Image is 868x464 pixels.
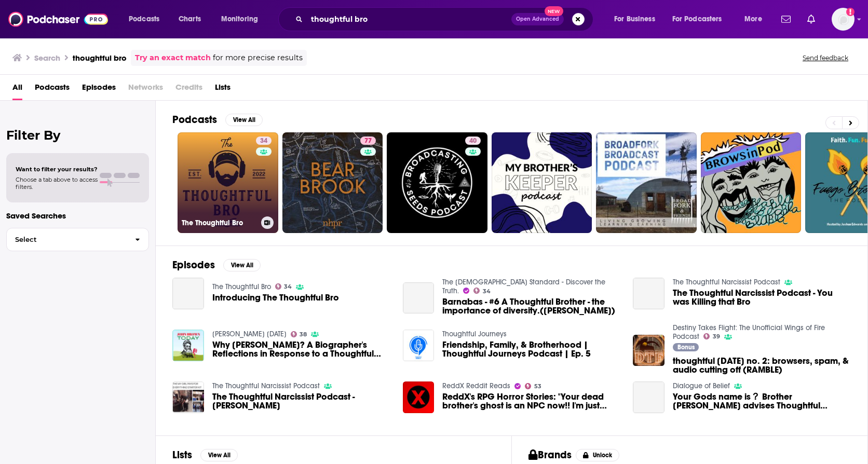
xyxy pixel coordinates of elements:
[73,53,127,63] h3: thoughtful bro
[799,53,851,62] button: Send feedback
[129,12,159,26] span: Podcasts
[672,12,722,26] span: For Podcasters
[545,6,563,16] span: New
[172,113,263,126] a: PodcastsView All
[673,278,780,286] a: The Thoughtful Narcissist Podcast
[465,137,481,145] a: 40
[215,79,230,100] a: Lists
[35,79,70,100] a: Podcasts
[214,11,272,28] button: open menu
[128,79,163,100] span: Networks
[525,383,541,389] a: 53
[275,283,292,290] a: 34
[12,79,22,100] a: All
[172,448,192,461] h2: Lists
[473,288,491,294] a: 34
[212,282,271,291] a: The Thoughtful Bro
[212,340,390,358] a: Why John Brown? A Biographer's Reflections in Response to a Thoughtful Critic
[172,330,204,361] img: Why John Brown? A Biographer's Reflections in Response to a Thoughtful Critic
[442,297,620,315] span: Barnabas - #6 A Thoughtful Brother - the importance of diversity.([PERSON_NAME])
[260,136,267,146] span: 34
[172,381,204,413] img: The Thoughtful Narcissist Podcast - Broke Girls
[832,8,855,31] img: User Profile
[179,12,201,26] span: Charts
[744,12,762,26] span: More
[403,381,435,413] img: ReddX's RPG Horror Stories: "Your dead brother's ghost is an NPC now!! I'm just such a thoughtful...
[282,132,383,233] a: 77
[387,132,487,233] a: 40
[212,340,390,358] span: Why [PERSON_NAME]? A Biographer's Reflections in Response to a Thoughtful Critic
[442,392,620,410] a: ReddX's RPG Horror Stories: "Your dead brother's ghost is an NPC now!! I'm just such a thoughtful...
[121,11,173,28] button: open menu
[713,334,720,339] span: 39
[360,137,376,145] a: 77
[6,128,149,143] h2: Filter By
[442,278,605,295] a: The Bible Standard - Discover the Truth.
[442,330,507,338] a: Thoughtful Journeys
[16,166,98,173] span: Want to filter your results?
[212,381,320,390] a: The Thoughtful Narcissist Podcast
[172,448,238,461] a: ListsView All
[307,11,511,28] input: Search podcasts, credits, & more...
[8,9,108,29] img: Podchaser - Follow, Share and Rate Podcasts
[364,136,372,146] span: 77
[633,278,664,309] a: The Thoughtful Narcissist Podcast - You was Killing that Bro
[442,381,510,390] a: ReddX Reddit Reads
[511,13,564,25] button: Open AdvancedNew
[633,335,664,366] img: thoughtful thursday no. 2: browsers, spam, & audio cutting off (RAMBLE)
[607,11,668,28] button: open menu
[6,211,149,221] p: Saved Searches
[225,114,263,126] button: View All
[832,8,855,31] span: Logged in as molly.burgoyne
[614,12,655,26] span: For Business
[442,297,620,315] a: Barnabas - #6 A Thoughtful Brother - the importance of diversity.(Steve Mansfield)
[212,293,339,302] span: Introducing The Thoughtful Bro
[221,12,258,26] span: Monitoring
[403,330,435,361] img: Friendship, Family, & Brotherhood | Thoughtful Journeys Podcast | Ep. 5
[666,11,737,28] button: open menu
[737,11,775,28] button: open menu
[288,7,603,31] div: Search podcasts, credits, & more...
[212,330,287,338] a: John Brown Today
[135,52,211,64] a: Try an exact match
[673,323,825,341] a: Destiny Takes Flight: The Unofficial Wings of Fire Podcast
[803,10,819,28] a: Show notifications dropdown
[6,228,149,251] button: Select
[291,331,307,337] a: 38
[284,284,292,289] span: 34
[300,332,307,337] span: 38
[469,136,477,146] span: 40
[673,357,851,374] a: thoughtful thursday no. 2: browsers, spam, & audio cutting off (RAMBLE)
[172,11,207,28] a: Charts
[34,53,60,63] h3: Search
[832,8,855,31] button: Show profile menu
[576,449,620,461] button: Unlock
[7,236,127,243] span: Select
[516,17,559,22] span: Open Advanced
[673,381,730,390] a: Dialogue of Belief
[212,392,390,410] span: The Thoughtful Narcissist Podcast - [PERSON_NAME]
[777,10,795,28] a: Show notifications dropdown
[442,340,620,358] a: Friendship, Family, & Brotherhood | Thoughtful Journeys Podcast | Ep. 5
[175,79,202,100] span: Credits
[212,392,390,410] a: The Thoughtful Narcissist Podcast - Broke Girls
[172,258,261,271] a: EpisodesView All
[82,79,116,100] a: Episodes
[677,344,695,350] span: Bonus
[528,448,572,461] h2: Brands
[172,278,204,309] a: Introducing The Thoughtful Bro
[703,333,720,339] a: 39
[673,289,851,306] a: The Thoughtful Narcissist Podcast - You was Killing that Bro
[213,52,303,64] span: for more precise results
[172,258,215,271] h2: Episodes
